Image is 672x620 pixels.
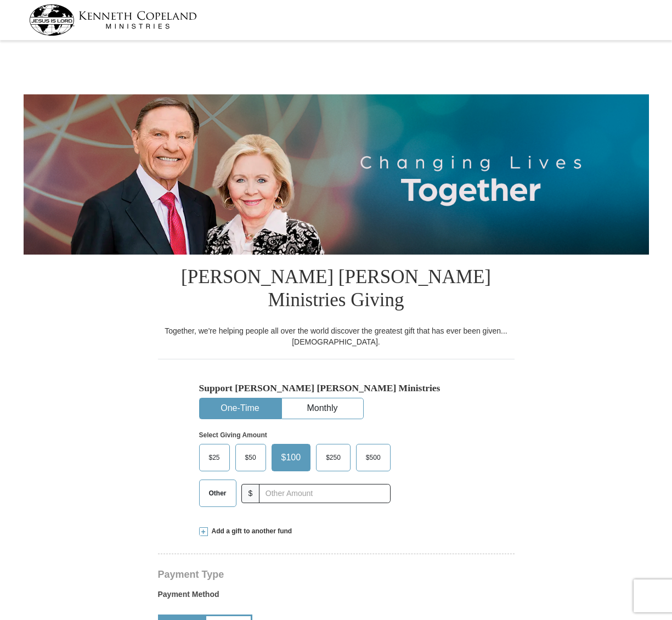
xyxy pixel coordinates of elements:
[204,485,232,501] span: Other
[208,527,292,536] span: Add a gift to another fund
[158,570,515,579] h4: Payment Type
[259,484,390,503] input: Other Amount
[204,449,225,466] span: $25
[320,449,346,466] span: $250
[158,589,515,605] label: Payment Method
[199,382,473,394] h5: Support [PERSON_NAME] [PERSON_NAME] Ministries
[200,398,281,419] button: One-Time
[282,398,363,419] button: Monthly
[158,255,515,325] h1: [PERSON_NAME] [PERSON_NAME] Ministries Giving
[241,484,260,503] span: $
[276,449,307,466] span: $100
[199,431,267,439] strong: Select Giving Amount
[360,449,386,466] span: $500
[29,4,197,36] img: kcm-header-logo.svg
[158,325,515,347] div: Together, we're helping people all over the world discover the greatest gift that has ever been g...
[240,449,262,466] span: $50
